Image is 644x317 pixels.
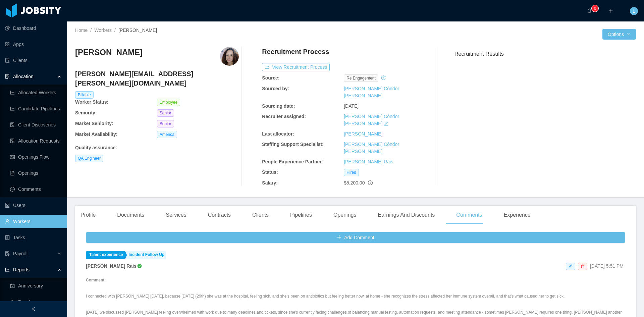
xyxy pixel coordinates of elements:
h4: Recruitment Process [262,47,329,56]
div: Experience [498,206,536,224]
button: icon: exportView Recruitment Process [262,63,330,71]
sup: 0 [592,5,598,12]
a: icon: exportView Recruitment Process [262,64,330,70]
span: re engagement [344,74,378,82]
b: Sourced by: [262,86,289,91]
a: icon: pie-chartDashboard [5,21,62,35]
a: Home [75,28,88,33]
a: icon: userWorkers [5,215,62,228]
b: Quality assurance : [75,145,117,150]
a: icon: file-textOpenings [10,166,62,180]
span: $5,200.00 [344,180,365,186]
div: Pipelines [285,206,317,224]
i: icon: file-protect [5,251,10,256]
div: Earnings And Discounts [372,206,440,224]
img: 231facc0-7dd2-4d2a-a9cb-f84fa930361c_67fd986b8dcd2-400w.png [220,47,239,66]
span: info-circle [368,180,373,185]
a: icon: messageComments [10,182,62,196]
div: Comments [451,206,487,224]
i: icon: history [381,75,386,80]
b: Staffing Support Specialist: [262,142,324,147]
span: America [157,131,177,138]
span: [DATE] 5:51 PM [590,263,624,269]
a: Incident Follow Up [125,251,166,259]
span: [DATE] [344,103,359,109]
div: Contracts [203,206,236,224]
span: L [633,7,635,15]
i: icon: line-chart [5,267,10,272]
button: icon: plusAdd Comment [86,232,625,243]
i: icon: edit [384,121,388,126]
h3: [PERSON_NAME] [75,47,143,58]
i: icon: solution [5,74,10,79]
a: icon: file-doneAllocation Requests [10,134,62,148]
span: / [90,28,92,33]
b: Recruiter assigned: [262,114,306,119]
div: Openings [328,206,362,224]
i: icon: bell [587,8,592,13]
span: Reports [13,267,30,272]
a: icon: line-chartCandidate Pipelines [10,102,62,115]
span: Payroll [13,251,28,256]
a: icon: file-searchClient Discoveries [10,118,62,131]
a: icon: idcardOpenings Flow [10,150,62,164]
i: icon: plus [608,8,613,13]
span: Allocation [13,74,34,79]
a: [PERSON_NAME] Cóndor [PERSON_NAME] [344,142,399,154]
b: People Experience Partner: [262,159,323,164]
div: Clients [247,206,274,224]
a: icon: teamBench [10,295,62,309]
button: Optionsicon: down [602,29,636,40]
span: QA Engineer [75,155,103,162]
a: icon: profileTasks [5,231,62,244]
p: I connected with [PERSON_NAME] [DATE], because [DATE] (29th) she was at the hospital, feeling sic... [86,293,625,299]
b: Status: [262,169,278,175]
b: Worker Status: [75,99,108,105]
h3: Recruitment Results [454,50,636,58]
b: Market Availability: [75,131,118,137]
a: icon: robotUsers [5,199,62,212]
b: Market Seniority: [75,121,113,126]
span: Senior [157,109,174,117]
a: [PERSON_NAME] Cóndor [PERSON_NAME] [344,86,399,98]
b: Last allocator: [262,131,294,137]
b: Sourcing date: [262,103,295,109]
span: Employee [157,99,180,106]
a: [PERSON_NAME] Cóndor [PERSON_NAME] [344,114,399,126]
i: icon: edit [569,264,573,268]
h4: [PERSON_NAME][EMAIL_ADDRESS][PERSON_NAME][DOMAIN_NAME] [75,69,239,88]
a: Workers [94,28,112,33]
a: [PERSON_NAME] Rais [344,159,393,164]
div: Profile [75,206,101,224]
div: Services [160,206,192,224]
a: icon: appstoreApps [5,38,62,51]
strong: Comment: [86,278,106,282]
a: Talent experience [86,251,125,259]
a: icon: line-chartAllocated Workers [10,86,62,99]
span: Senior [157,120,174,127]
i: icon: delete [581,264,585,268]
b: Source: [262,75,279,81]
span: Hired [344,169,359,176]
a: icon: auditClients [5,54,62,67]
a: [PERSON_NAME] [344,131,382,137]
span: / [114,28,116,33]
strong: [PERSON_NAME] Rais [86,263,137,269]
a: icon: carry-outAnniversary [10,279,62,293]
span: Billable [75,91,94,99]
div: Documents [112,206,150,224]
span: [PERSON_NAME] [118,28,157,33]
b: Salary: [262,180,278,186]
b: Seniority: [75,110,97,115]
